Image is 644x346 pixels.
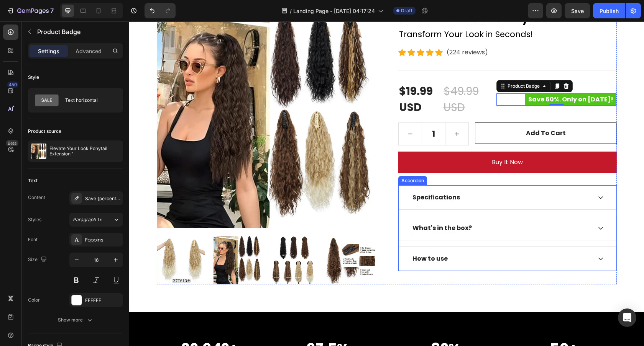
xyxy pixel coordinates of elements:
input: quantity [292,101,317,124]
div: Styles [28,216,41,223]
div: Specifications [282,170,332,182]
div: Product Badge [377,61,412,68]
div: Poppins [85,237,121,243]
div: $19.99 USD [269,61,310,95]
div: How to use [282,232,320,243]
pre: Save 60%. Only on [DATE]! [396,72,487,84]
button: Save [565,3,590,18]
button: 7 [3,3,57,18]
p: 50+ [383,319,487,336]
button: Publish [593,3,625,18]
p: Advanced [76,47,102,55]
div: Undo/Redo [145,3,176,18]
p: Settings [38,47,59,55]
div: What's in the box? [282,201,344,212]
span: / [290,7,292,15]
button: increment [316,101,339,124]
button: decrement [269,101,292,124]
div: 450 [7,82,18,88]
p: 82% [264,319,369,336]
div: Text [28,177,38,184]
div: Text horizontal [65,91,112,109]
div: Size [28,255,48,265]
p: 32.942+ [28,319,133,336]
p: (224 reviews) [317,26,359,36]
span: Save [571,8,584,14]
div: Buy it now [363,136,394,145]
div: Beta [6,140,18,146]
div: FFFFFF [85,297,121,304]
div: Font [28,236,38,243]
button: Buy it now [269,130,488,152]
p: Product Badge [37,27,120,36]
p: 7 [50,6,54,15]
div: Show more [58,316,94,324]
iframe: Design area [129,21,644,346]
p: Elevate Your Look Ponytail Extension™ [49,146,120,157]
div: Style [28,74,39,81]
div: Color [28,297,40,304]
div: Save {percent_discount}. Only on [DATE]! [85,195,121,202]
div: Product source [28,128,61,135]
img: product feature img [31,144,46,159]
div: Open Intercom Messenger [618,308,636,327]
button: Add to cart [346,101,487,122]
span: Draft [401,7,412,14]
div: Publish [600,7,619,15]
div: Content [28,194,45,201]
p: 97.5% [146,319,251,336]
button: Paragraph 1* [69,213,123,227]
div: Add to cart [397,107,437,116]
div: $49.99 USD [314,61,355,95]
span: Paragraph 1* [73,216,102,223]
span: Landing Page - [DATE] 04:17:24 [293,7,375,15]
button: Show more [28,313,123,327]
div: Accordion [271,156,296,163]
